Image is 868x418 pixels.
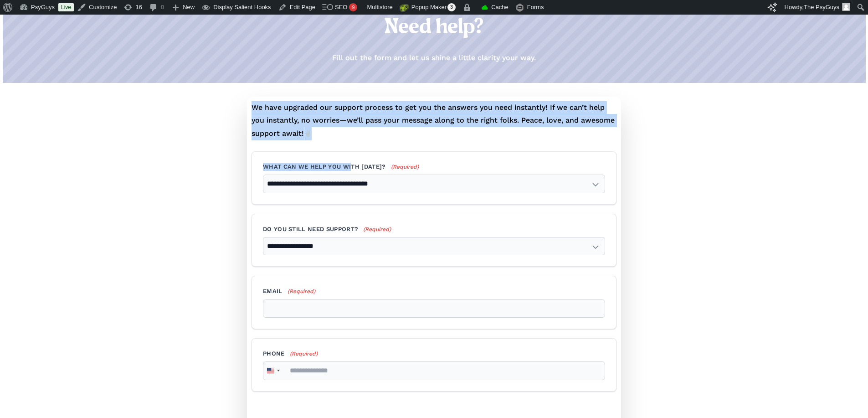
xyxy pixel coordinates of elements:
[263,362,282,380] button: Selected country
[263,163,605,171] label: What can we help you with [DATE]?
[804,4,839,10] span: The PsyGuys
[263,350,605,358] label: Phone
[289,350,318,358] span: (Required)
[363,226,391,233] span: (Required)
[304,129,312,137] img: ✌️
[252,101,616,140] p: We have upgraded our support process to get you the answers you need instantly! If we can’t help ...
[332,52,536,65] p: Fill out the form and let us shine a little clarity your way.
[263,287,605,295] label: Email
[349,3,357,11] div: 9
[58,3,74,11] a: Live
[447,3,456,11] span: 3
[150,15,718,41] h1: Need help?
[263,225,605,233] label: Do you still need support?
[390,163,419,171] span: (Required)
[287,288,315,295] span: (Required)
[842,3,850,11] img: Avatar photo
